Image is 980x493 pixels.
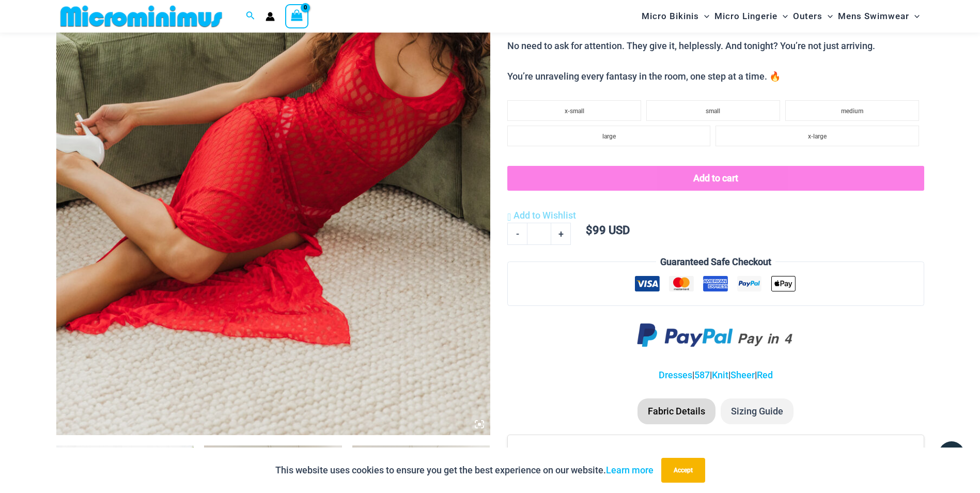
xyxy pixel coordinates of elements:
[706,107,720,115] span: small
[694,369,710,380] a: 587
[712,369,728,380] a: Knit
[637,398,715,424] li: Fabric Details
[642,3,699,29] span: Micro Bikinis
[586,224,630,237] bdi: 99 USD
[266,12,275,21] a: Account icon link
[56,5,226,28] img: MM SHOP LOGO FLAT
[514,210,576,221] span: Add to Wishlist
[551,223,571,244] a: +
[246,10,255,23] a: Search icon link
[790,3,835,29] a: OutersMenu ToggleMenu Toggle
[661,458,705,483] button: Accept
[602,133,616,140] span: large
[785,100,919,121] li: medium
[507,223,527,244] a: -
[715,126,919,146] li: x-large
[838,3,909,29] span: Mens Swimwear
[275,463,654,478] p: This website uses cookies to ensure you get the best experience on our website.
[507,100,641,121] li: x-small
[909,3,920,29] span: Menu Toggle
[507,126,710,146] li: large
[835,3,922,29] a: Mens SwimwearMenu ToggleMenu Toggle
[822,3,833,29] span: Menu Toggle
[714,3,777,29] span: Micro Lingerie
[808,133,827,140] span: x-large
[527,223,551,244] input: Product quantity
[606,465,654,475] a: Learn more
[586,224,593,237] span: $
[656,254,775,270] legend: Guaranteed Safe Checkout
[637,2,924,31] nav: Site Navigation
[646,100,780,121] li: small
[507,208,576,223] a: Add to Wishlist
[712,3,790,29] a: Micro LingerieMenu ToggleMenu Toggle
[793,3,822,29] span: Outers
[285,4,309,28] a: View Shopping Cart, empty
[730,369,755,380] a: Sheer
[757,369,773,380] a: Red
[721,398,794,424] li: Sizing Guide
[507,166,924,191] button: Add to cart
[841,107,863,115] span: medium
[659,369,692,380] a: Dresses
[699,3,709,29] span: Menu Toggle
[639,3,712,29] a: Micro BikinisMenu ToggleMenu Toggle
[777,3,788,29] span: Menu Toggle
[507,367,924,383] p: | | | |
[565,107,584,115] span: x-small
